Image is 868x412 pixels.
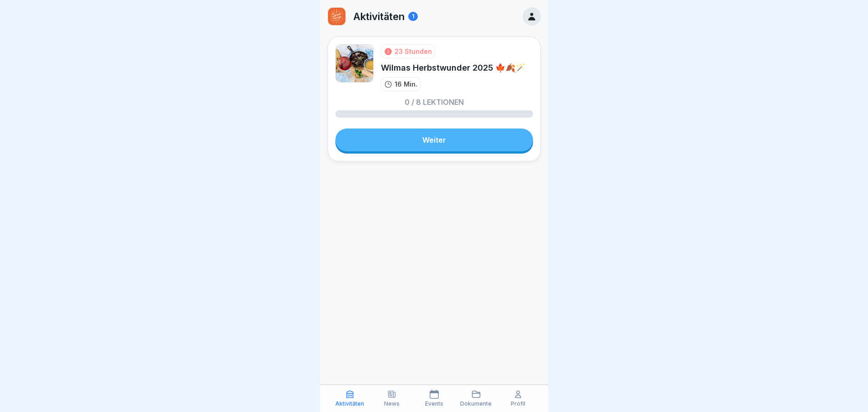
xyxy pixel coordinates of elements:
p: 16 Min. [395,79,417,89]
p: Profil [511,401,525,407]
p: 0 / 8 Lektionen [405,98,464,106]
p: Aktivitäten [353,10,405,22]
p: Aktivitäten [335,401,364,407]
div: 1 [408,12,418,21]
p: Events [425,401,443,407]
p: Dokumente [460,401,492,407]
img: v746e0paqtf9obk4lsso3w1h.png [335,44,374,82]
p: News [384,401,400,407]
div: 23 Stunden [395,46,432,56]
div: Wilmas Herbstwunder 2025 🍁🍂🪄 [381,62,525,73]
img: hyd4fwiyd0kscnnk0oqga2v1.png [328,8,345,25]
a: Weiter [335,129,533,151]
